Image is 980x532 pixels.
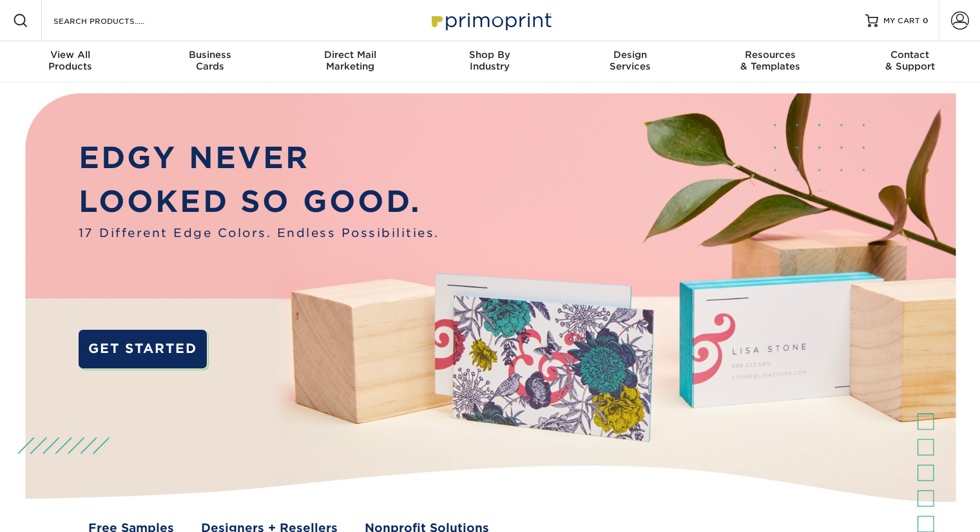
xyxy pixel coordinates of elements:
[140,49,280,72] div: Cards
[79,136,439,180] p: EDGY NEVER
[700,49,840,72] div: & Templates
[280,41,420,82] a: Direct MailMarketing
[79,180,439,223] p: LOOKED SO GOOD.
[700,49,840,61] span: Resources
[700,41,840,82] a: Resources& Templates
[420,49,560,72] div: Industry
[560,49,700,72] div: Services
[280,49,420,61] span: Direct Mail
[52,13,178,28] input: SEARCH PRODUCTS.....
[79,330,207,368] a: GET STARTED
[140,49,280,61] span: Business
[560,49,700,61] span: Design
[883,15,920,26] span: MY CART
[426,6,555,34] img: Primoprint
[280,49,420,72] div: Marketing
[840,49,980,72] div: & Support
[560,41,700,82] a: DesignServices
[840,41,980,82] a: Contact& Support
[420,49,560,61] span: Shop By
[140,41,280,82] a: BusinessCards
[923,16,928,25] span: 0
[420,41,560,82] a: Shop ByIndustry
[79,224,439,242] span: 17 Different Edge Colors. Endless Possibilities.
[840,49,980,61] span: Contact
